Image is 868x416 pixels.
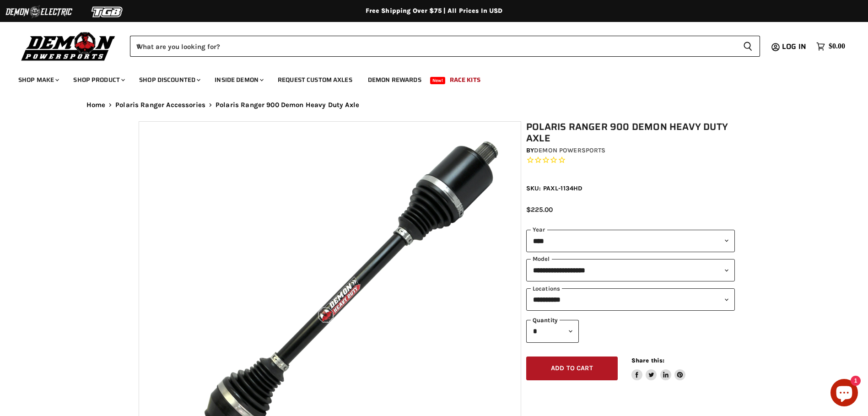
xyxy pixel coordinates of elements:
button: Search [736,36,760,57]
a: $0.00 [812,40,850,53]
select: year [526,230,735,252]
a: Inside Demon [208,70,269,89]
span: $225.00 [526,205,553,214]
a: Shop Discounted [132,70,206,89]
img: TGB Logo 2 [73,3,142,21]
select: modal-name [526,259,735,281]
a: Home [86,101,106,109]
span: Rated 0.0 out of 5 stars 0 reviews [526,156,735,165]
a: Demon Powersports [534,146,605,154]
a: Race Kits [443,70,487,89]
img: Demon Electric Logo 2 [5,3,73,21]
a: Shop Product [66,70,130,89]
h1: Polaris Ranger 900 Demon Heavy Duty Axle [526,121,735,144]
img: Demon Powersports [18,30,119,62]
select: Quantity [526,320,579,342]
span: $0.00 [829,42,845,51]
a: Shop Make [11,70,65,89]
span: Share this: [631,357,664,364]
input: When autocomplete results are available use up and down arrows to review and enter to select [130,36,736,57]
a: Polaris Ranger Accessories [115,101,205,109]
nav: Breadcrumbs [68,101,800,109]
a: Log in [778,43,812,51]
inbox-online-store-chat: Shopify online store chat [828,379,861,409]
button: Add to cart [526,357,618,381]
a: Demon Rewards [361,70,428,89]
span: New! [430,77,446,84]
span: Add to cart [551,364,593,372]
a: Request Custom Axles [271,70,359,89]
span: Polaris Ranger 900 Demon Heavy Duty Axle [216,101,359,109]
div: by [526,146,735,156]
div: Free Shipping Over $75 | All Prices In USD [68,7,800,15]
div: SKU: PAXL-1134HD [526,184,735,193]
form: Product [130,36,760,57]
ul: Main menu [11,67,843,89]
aside: Share this: [631,357,686,381]
span: Log in [782,41,806,52]
select: keys [526,288,735,311]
